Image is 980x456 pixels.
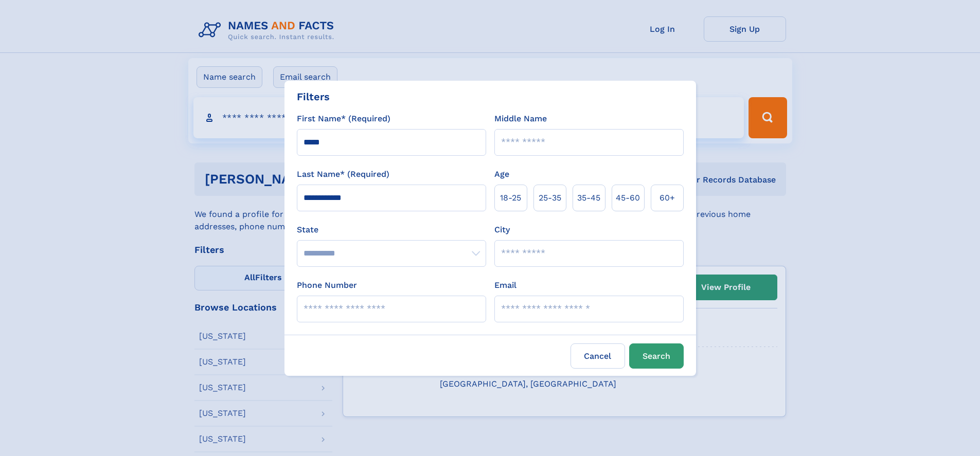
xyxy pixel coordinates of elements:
[494,224,510,236] label: City
[297,113,390,125] label: First Name* (Required)
[616,192,640,204] span: 45‑60
[494,168,509,180] label: Age
[297,89,330,104] div: Filters
[629,343,684,369] button: Search
[571,343,625,369] label: Cancel
[577,192,600,204] span: 35‑45
[297,279,357,291] label: Phone Number
[297,224,486,236] label: State
[297,168,389,180] label: Last Name* (Required)
[494,113,547,125] label: Middle Name
[660,192,675,204] span: 60+
[494,279,516,291] label: Email
[539,192,561,204] span: 25‑35
[500,192,521,204] span: 18‑25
